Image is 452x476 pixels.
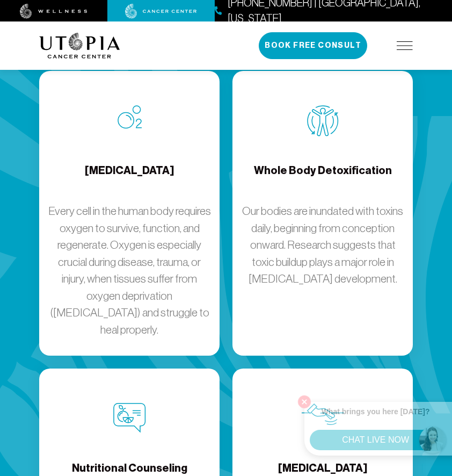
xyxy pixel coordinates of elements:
img: Whole Body Detoxification [307,105,339,136]
img: Nutritional Counseling [113,403,146,433]
p: Our bodies are inundated with toxins daily, beginning from conception onward. Research suggests t... [241,203,404,287]
img: icon-hamburger [397,41,413,50]
a: Oxygen Therapy[MEDICAL_DATA]Every cell in the human body requires oxygen to survive, function, an... [39,71,220,356]
p: Every cell in the human body requires oxygen to survive, function, and regenerate. Oxygen is espe... [48,203,211,338]
h4: Whole Body Detoxification [254,163,392,198]
a: Whole Body DetoxificationWhole Body DetoxificationOur bodies are inundated with toxins daily, beg... [232,71,413,356]
img: cancer center [125,4,197,19]
img: Oxygen Therapy [118,105,142,129]
img: Lymphatic Massage [302,403,344,425]
img: wellness [20,4,88,19]
h4: [MEDICAL_DATA] [85,163,174,198]
button: Book Free Consult [259,32,367,59]
img: logo [39,33,120,59]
